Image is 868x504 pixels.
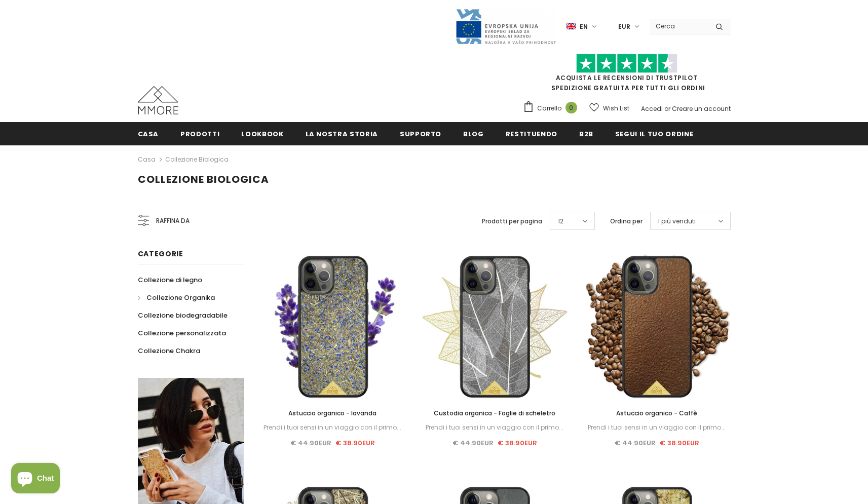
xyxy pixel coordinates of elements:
[580,22,588,32] span: en
[138,342,200,360] a: Collezione Chakra
[615,129,693,139] span: Segui il tuo ordine
[138,306,228,324] a: Collezione biodegradabile
[610,216,643,226] label: Ordina per
[290,438,331,448] span: € 44.90EUR
[650,19,708,33] input: Search Site
[180,129,219,139] span: Prodotti
[603,103,629,113] span: Wish List
[421,408,568,419] a: Custodia organica - Foglie di scheletro
[259,422,406,433] div: Prendi i tuoi sensi in un viaggio con il primo...
[421,422,568,433] div: Prendi i tuoi sensi in un viaggio con il primo...
[482,216,542,226] label: Prodotti per pagina
[138,346,200,356] span: Collezione Chakra
[455,8,556,45] img: Javni Razpis
[455,22,556,30] a: Javni Razpis
[138,275,202,285] span: Collezione di legno
[463,122,484,145] a: Blog
[452,438,494,448] span: € 44.90EUR
[498,438,537,448] span: € 38.90EUR
[138,311,228,320] span: Collezione biodegradabile
[615,122,693,145] a: Segui il tuo ordine
[241,122,283,145] a: Lookbook
[8,463,63,496] inbox-online-store-chat: Shopify online store chat
[180,122,219,145] a: Prodotti
[138,324,226,342] a: Collezione personalizzata
[138,249,183,259] span: Categorie
[589,99,629,117] a: Wish List
[138,129,159,139] span: Casa
[138,86,178,114] img: Casi MMORE
[576,54,677,73] img: Fidati di Pilot Stars
[335,438,375,448] span: € 38.90EUR
[583,422,730,433] div: Prendi i tuoi sensi in un viaggio con il primo...
[259,408,406,419] a: Astuccio organico - lavanda
[288,409,376,417] span: Astuccio organico - lavanda
[567,22,576,31] img: i-lang-1.png
[658,216,696,226] span: I più venduti
[306,122,378,145] a: La nostra storia
[641,104,663,113] a: Accedi
[506,129,557,139] span: Restituendo
[306,129,378,139] span: La nostra storia
[241,129,283,139] span: Lookbook
[138,172,269,186] span: Collezione biologica
[506,122,557,145] a: Restituendo
[523,101,582,116] a: Carrello 0
[138,289,215,306] a: Collezione Organika
[615,438,656,448] span: € 44.90EUR
[618,22,630,32] span: EUR
[616,409,697,417] span: Astuccio organico - Caffè
[558,216,563,226] span: 12
[463,129,484,139] span: Blog
[672,104,731,113] a: Creare un account
[434,409,555,417] span: Custodia organica - Foglie di scheletro
[138,271,202,289] a: Collezione di legno
[400,122,441,145] a: supporto
[565,102,577,113] span: 0
[156,215,190,226] span: Raffina da
[583,408,730,419] a: Astuccio organico - Caffè
[579,122,593,145] a: B2B
[146,293,215,302] span: Collezione Organika
[165,155,229,164] a: Collezione biologica
[138,122,159,145] a: Casa
[660,438,699,448] span: € 38.90EUR
[400,129,441,139] span: supporto
[664,104,670,113] span: or
[537,103,561,113] span: Carrello
[556,73,698,82] a: Acquista le recensioni di TrustPilot
[138,328,226,338] span: Collezione personalizzata
[138,153,156,166] a: Casa
[579,129,593,139] span: B2B
[523,58,731,92] span: SPEDIZIONE GRATUITA PER TUTTI GLI ORDINI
